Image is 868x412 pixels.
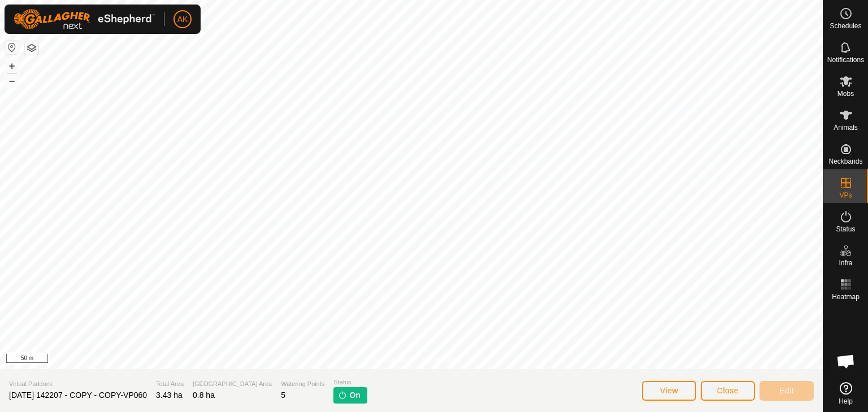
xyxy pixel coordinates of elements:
a: Open chat [829,344,863,378]
span: [DATE] 142207 - COPY - COPY-VP060 [9,391,147,400]
span: Heatmap [832,293,860,300]
button: + [5,59,19,73]
span: 3.43 ha [156,391,183,400]
button: Map Layers [25,41,38,55]
span: Virtual Paddock [9,379,147,389]
span: [GEOGRAPHIC_DATA] Area [193,379,272,389]
span: Notifications [827,56,864,63]
button: View [642,381,696,401]
span: Infra [839,260,852,266]
span: Mobs [837,90,854,97]
span: View [660,386,678,395]
span: VPs [839,192,852,199]
button: Edit [759,381,814,401]
span: Status [333,378,367,387]
span: Help [839,398,853,405]
span: Animals [834,124,858,131]
span: Total Area [156,379,184,389]
a: Help [823,378,868,409]
span: On [349,389,360,401]
span: 5 [281,391,285,400]
span: 0.8 ha [193,391,215,400]
span: Status [836,226,855,233]
button: Close [701,381,755,401]
span: Neckbands [828,158,862,165]
span: Edit [779,386,794,395]
a: Contact Us [423,354,456,365]
span: Watering Points [281,379,324,389]
img: Gallagher Logo [14,9,155,29]
span: Schedules [830,23,861,29]
img: turn-on [338,391,347,400]
span: Close [717,386,739,395]
button: – [5,74,19,87]
span: AK [177,14,188,25]
button: Reset Map [5,41,19,54]
a: Privacy Policy [367,354,409,365]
